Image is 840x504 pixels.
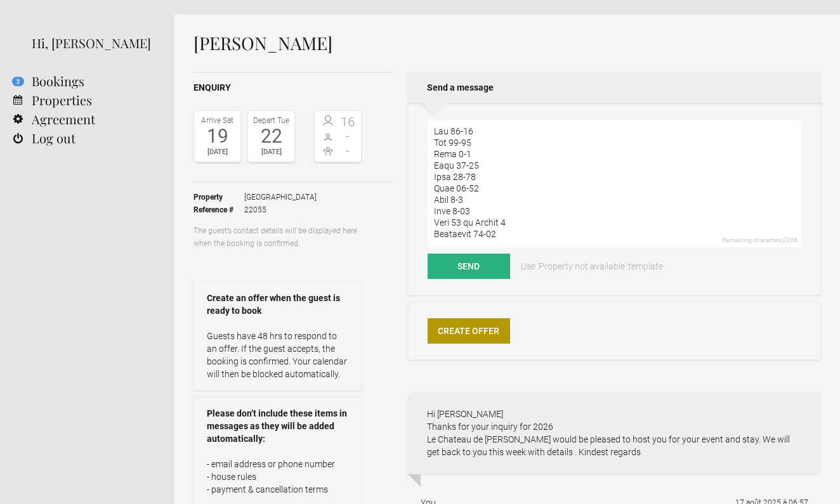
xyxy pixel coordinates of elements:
[251,114,291,127] div: Depart Tue
[194,34,821,53] h1: [PERSON_NAME]
[338,130,358,143] span: -
[32,34,155,53] div: Hi, [PERSON_NAME]
[194,81,392,94] h2: Enquiry
[251,146,291,158] div: [DATE]
[207,407,348,445] strong: Please don’t include these items in messages as they will be added automatically:
[197,127,237,146] div: 19
[408,72,821,103] h2: Send a message
[197,114,237,127] div: Arrive Sat
[244,191,317,204] span: [GEOGRAPHIC_DATA]
[197,146,237,158] div: [DATE]
[338,115,358,128] span: 16
[408,392,821,474] div: Hi [PERSON_NAME] Thanks for your inquiry for 2026 Le Chateau de [PERSON_NAME] would be pleased to...
[428,254,510,279] button: Send
[194,224,362,250] p: The guest’s contact details will be displayed here when the booking is confirmed.
[244,204,317,216] span: 22055
[338,145,358,157] span: -
[207,330,348,380] p: Guests have 48 hrs to respond to an offer. If the guest accepts, the booking is confirmed. Your c...
[194,191,244,204] strong: Property
[194,204,244,216] strong: Reference #
[207,458,348,496] p: - email address or phone number - house rules - payment & cancellation terms
[251,127,291,146] div: 22
[428,318,510,344] a: Create Offer
[207,292,348,317] strong: Create an offer when the guest is ready to book
[12,77,24,86] flynt-notification-badge: 2
[512,254,672,279] a: Use 'Property not available' template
